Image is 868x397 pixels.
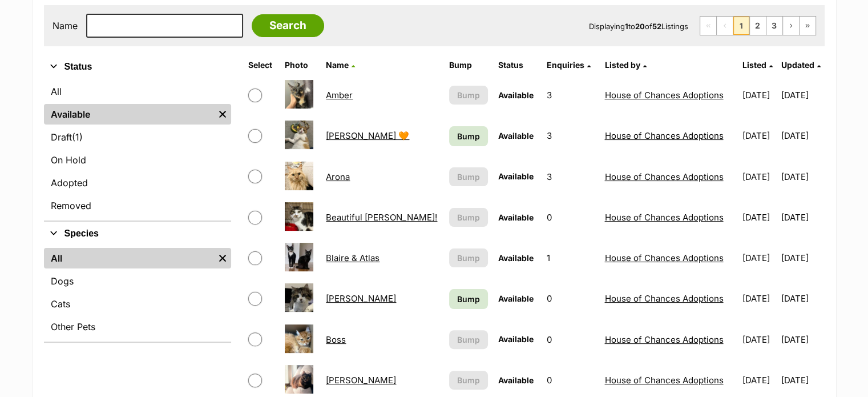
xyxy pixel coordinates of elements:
td: [DATE] [738,75,780,115]
th: Select [244,56,279,74]
a: Dogs [44,271,231,291]
input: Search [252,14,324,37]
span: Available [498,90,534,100]
td: [DATE] [738,116,780,155]
a: Remove filter [214,248,231,268]
strong: 20 [635,22,645,31]
button: Status [44,59,231,74]
button: Bump [449,167,487,186]
td: [DATE] [781,238,823,278]
button: Bump [449,248,487,267]
td: [DATE] [781,320,823,359]
span: First page [700,17,716,35]
strong: 1 [625,22,628,31]
a: Name [326,60,355,70]
a: [PERSON_NAME] 🧡 [326,130,409,141]
span: Listed by [604,60,640,70]
span: Bump [457,374,480,386]
span: Name [326,60,349,70]
span: Bump [457,334,480,346]
a: House of Chances Adoptions [604,90,723,101]
td: [DATE] [781,198,823,237]
button: Bump [449,86,487,105]
a: Cats [44,294,231,314]
span: translation missing: en.admin.listings.index.attributes.enquiries [547,60,584,70]
a: Last page [800,17,815,35]
a: Beautiful [PERSON_NAME]! [326,212,437,223]
a: Other Pets [44,316,231,337]
a: All [44,248,214,268]
span: Bump [457,130,480,142]
label: Name [53,21,78,31]
span: (1) [72,130,83,144]
span: Available [498,375,534,385]
td: [DATE] [738,238,780,278]
span: Bump [457,252,480,264]
a: House of Chances Adoptions [604,334,723,345]
span: Page 1 [733,17,749,35]
a: Listed by [604,60,646,70]
a: House of Chances Adoptions [604,171,723,182]
a: Blaire & Atlas [326,252,380,263]
a: Boss [326,334,346,345]
a: House of Chances Adoptions [604,293,723,304]
button: Bump [449,330,487,349]
span: Previous page [717,17,733,35]
a: Remove filter [214,104,231,125]
span: Available [498,294,534,303]
a: Listed [742,60,773,70]
a: Removed [44,195,231,216]
a: House of Chances Adoptions [604,375,723,386]
button: Bump [449,208,487,227]
td: 0 [542,279,599,318]
td: [DATE] [781,75,823,115]
a: Adopted [44,173,231,193]
td: [DATE] [738,279,780,318]
a: Updated [781,60,821,70]
div: Status [44,79,231,220]
span: Bump [457,211,480,223]
a: Arona [326,171,350,182]
a: House of Chances Adoptions [604,212,723,223]
span: Updated [781,60,814,70]
a: [PERSON_NAME] [326,375,396,386]
th: Photo [280,56,321,74]
div: Species [44,246,231,342]
nav: Pagination [700,16,816,35]
span: Available [498,171,534,181]
a: Page 3 [766,17,782,35]
span: Bump [457,293,480,305]
td: 0 [542,198,599,237]
a: All [44,81,231,102]
a: Available [44,104,214,125]
span: Displaying to of Listings [589,22,688,31]
span: Available [498,253,534,263]
span: Available [498,131,534,141]
a: Bump [449,126,487,146]
td: [DATE] [781,116,823,155]
th: Status [494,56,541,74]
td: 3 [542,75,599,115]
td: [DATE] [781,157,823,197]
span: Listed [742,60,766,70]
th: Bump [445,56,492,74]
td: [DATE] [738,198,780,237]
button: Species [44,226,231,241]
td: [DATE] [738,157,780,197]
a: [PERSON_NAME] [326,293,396,304]
td: [DATE] [781,279,823,318]
td: 1 [542,238,599,278]
strong: 52 [652,22,661,31]
span: Bump [457,171,480,183]
a: Amber [326,90,353,101]
a: Next page [783,17,799,35]
td: 3 [542,116,599,155]
a: House of Chances Adoptions [604,252,723,263]
td: 0 [542,320,599,359]
td: 3 [542,157,599,197]
td: [DATE] [738,320,780,359]
a: Bump [449,289,487,309]
a: On Hold [44,150,231,170]
a: Draft [44,127,231,147]
a: House of Chances Adoptions [604,130,723,141]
